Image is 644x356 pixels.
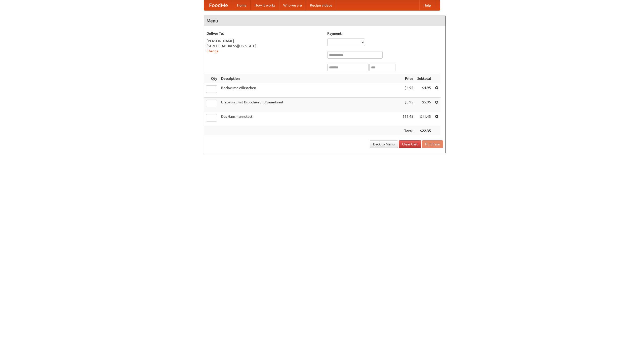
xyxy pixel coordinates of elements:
[219,112,400,126] td: Das Hausmannskost
[415,74,433,83] th: Subtotal
[207,49,219,53] a: Change
[279,0,306,10] a: Who we are
[251,0,279,10] a: How it works
[400,74,415,83] th: Price
[204,74,219,83] th: Qty
[219,74,400,83] th: Description
[419,0,435,10] a: Help
[219,83,400,98] td: Bockwurst Würstchen
[422,140,443,148] button: Purchase
[415,83,433,98] td: $4.95
[415,126,433,136] th: $22.35
[233,0,251,10] a: Home
[207,44,322,49] div: [STREET_ADDRESS][US_STATE]
[327,31,443,36] h5: Payment:
[400,112,415,126] td: $11.45
[400,126,415,136] th: Total:
[400,83,415,98] td: $4.95
[415,112,433,126] td: $11.45
[207,31,322,36] h5: Deliver To:
[204,16,446,26] h4: Menu
[415,98,433,112] td: $5.95
[306,0,336,10] a: Recipe videos
[370,140,398,148] a: Back to Menu
[399,140,421,148] a: Clear Cart
[207,38,322,44] div: [PERSON_NAME]
[204,0,233,10] a: FoodMe
[219,98,400,112] td: Bratwurst mit Brötchen und Sauerkraut
[400,98,415,112] td: $5.95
